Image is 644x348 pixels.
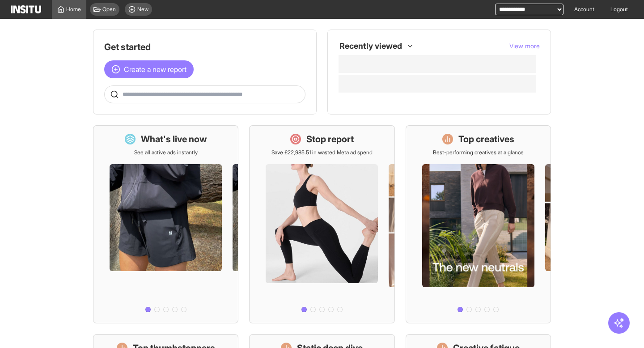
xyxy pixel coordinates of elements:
[124,64,186,75] span: Create a new report
[11,5,41,13] img: Logo
[141,133,207,145] h1: What's live now
[249,125,394,323] a: Stop reportSave £22,985.51 in wasted Meta ad spend
[137,6,148,13] span: New
[134,149,198,156] p: See all active ads instantly
[271,149,373,156] p: Save £22,985.51 in wasted Meta ad spend
[104,41,305,53] h1: Get started
[458,133,514,145] h1: Top creatives
[433,149,524,156] p: Best-performing creatives at a glance
[306,133,354,145] h1: Stop report
[509,42,540,50] span: View more
[102,6,116,13] span: Open
[104,60,194,78] button: Create a new report
[406,125,551,323] a: Top creativesBest-performing creatives at a glance
[509,42,540,51] button: View more
[66,6,81,13] span: Home
[93,125,238,323] a: What's live nowSee all active ads instantly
